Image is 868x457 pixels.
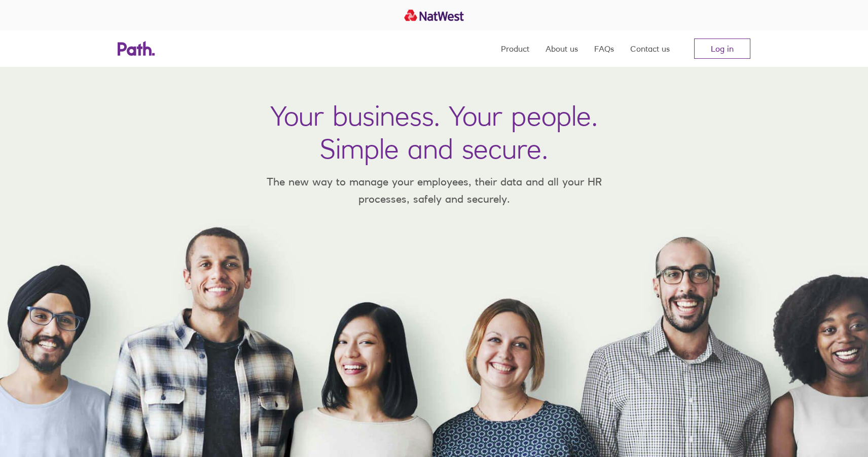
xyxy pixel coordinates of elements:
[251,173,617,207] p: The new way to manage your employees, their data and all your HR processes, safely and securely.
[694,39,750,59] a: Log in
[270,99,598,165] h1: Your business. Your people. Simple and secure.
[630,30,670,67] a: Contact us
[594,30,614,67] a: FAQs
[501,30,529,67] a: Product
[546,30,578,67] a: About us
